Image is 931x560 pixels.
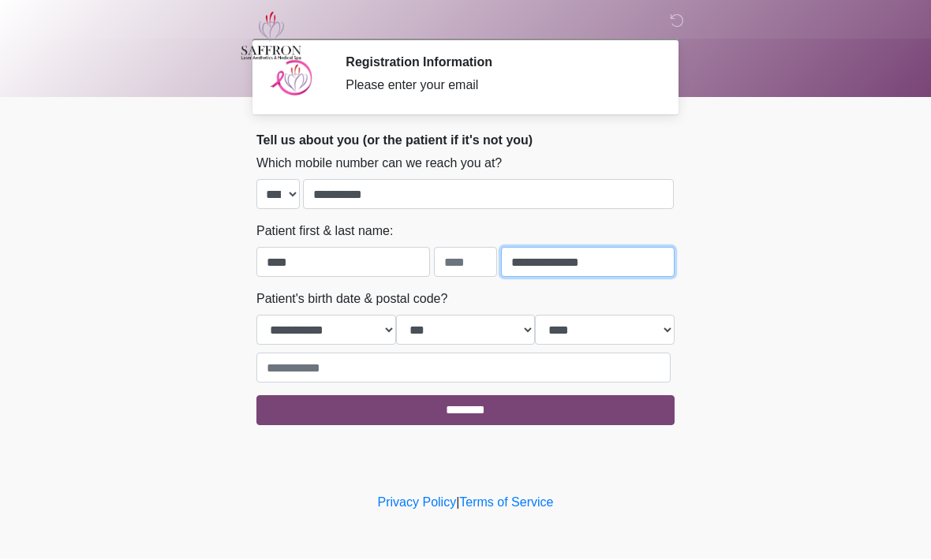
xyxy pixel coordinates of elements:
label: Patient first & last name: [256,222,393,241]
a: | [456,496,459,510]
h2: Tell us about you (or the patient if it's not you) [256,133,675,148]
a: Terms of Service [459,496,553,510]
a: Privacy Policy [378,496,457,510]
label: Patient's birth date & postal code? [256,290,447,309]
label: Which mobile number can we reach you at? [256,155,502,174]
img: Saffron Laser Aesthetics and Medical Spa Logo [241,12,302,61]
div: Please enter your email [346,77,651,95]
img: Agent Avatar [268,55,316,103]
